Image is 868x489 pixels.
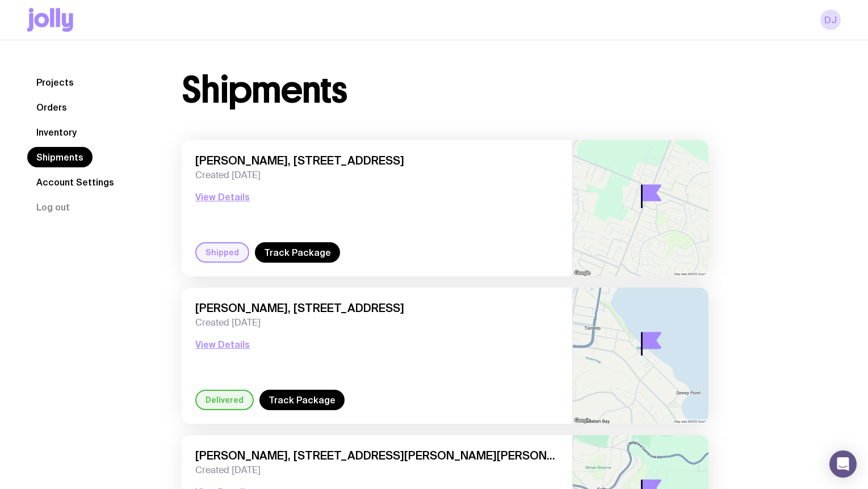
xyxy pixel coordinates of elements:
[195,338,250,351] button: View Details
[195,449,559,462] span: [PERSON_NAME], [STREET_ADDRESS][PERSON_NAME][PERSON_NAME]
[195,390,254,410] div: Delivered
[27,97,76,117] a: Orders
[195,170,559,181] span: Created [DATE]
[182,72,347,108] h1: Shipments
[27,72,83,92] a: Projects
[255,242,340,263] a: Track Package
[259,390,345,410] a: Track Package
[820,10,841,30] a: DJ
[27,172,123,192] a: Account Settings
[195,242,249,263] div: Shipped
[195,190,250,204] button: View Details
[573,288,708,424] img: staticmap
[573,140,708,276] img: staticmap
[195,317,559,328] span: Created [DATE]
[27,197,79,217] button: Log out
[195,465,559,476] span: Created [DATE]
[195,154,559,167] span: [PERSON_NAME], [STREET_ADDRESS]
[195,301,559,315] span: [PERSON_NAME], [STREET_ADDRESS]
[829,450,857,478] div: Open Intercom Messenger
[27,122,86,142] a: Inventory
[27,147,93,167] a: Shipments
